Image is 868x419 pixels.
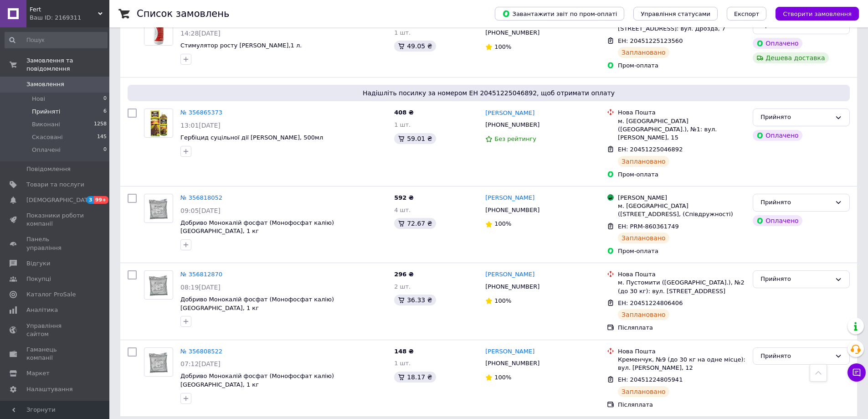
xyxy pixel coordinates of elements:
[94,196,109,204] span: 99+
[26,212,84,228] span: Показники роботи компанії
[394,194,414,201] span: 592 ₴
[618,376,683,383] span: ЕН: 20451224805941
[485,194,534,202] a: [PERSON_NAME]
[618,117,745,142] div: м. [GEOGRAPHIC_DATA] ([GEOGRAPHIC_DATA].), №1: вул. [PERSON_NAME], 15
[144,16,173,46] a: Фото товару
[180,284,221,291] span: 08:19[DATE]
[494,43,511,50] span: 100%
[131,88,846,98] span: Надішліть посилку за номером ЕН 20451225046892, щоб отримати оплату
[180,271,222,278] a: № 356812870
[394,372,436,383] div: 18.17 ₴
[618,171,745,179] div: Пром-оплата
[180,30,221,37] span: 14:28[DATE]
[180,109,222,116] a: № 356865373
[618,386,669,397] div: Заплановано
[394,121,411,128] span: 1 шт.
[148,271,169,299] img: Фото товару
[26,369,50,378] span: Маркет
[641,10,710,17] span: Управління статусами
[753,130,802,141] div: Оплачено
[618,202,745,218] div: м. [GEOGRAPHIC_DATA] ([STREET_ADDRESS], (Співдружності)
[760,113,831,122] div: Прийнято
[783,10,852,17] span: Створити замовлення
[760,198,831,207] div: Прийнято
[180,219,334,235] a: Добриво Монокалій фосфат (Монофосфат калію) [GEOGRAPHIC_DATA], 1 кг
[494,135,536,142] span: Без рейтингу
[180,348,222,355] a: № 356808522
[30,5,98,14] span: Fert
[87,196,94,204] span: 3
[753,215,802,226] div: Оплачено
[485,207,539,213] span: [PHONE_NUMBER]
[149,109,169,137] img: Фото товару
[144,109,173,138] a: Фото товару
[26,290,76,299] span: Каталог ProSale
[144,270,173,300] a: Фото товару
[618,233,669,243] div: Заплановано
[26,235,84,252] span: Панель управління
[180,360,221,367] span: 07:12[DATE]
[394,283,411,290] span: 2 шт.
[394,348,414,355] span: 148 ₴
[618,347,745,356] div: Нова Пошта
[485,109,534,118] a: [PERSON_NAME]
[618,300,683,306] span: ЕН: 20451224806406
[148,194,169,222] img: Фото товару
[144,347,173,377] a: Фото товару
[485,29,539,36] span: [PHONE_NUMBER]
[394,207,411,213] span: 4 шт.
[485,121,539,128] span: [PHONE_NUMBER]
[180,42,302,49] a: Стимулятор росту [PERSON_NAME],1 л.
[32,133,63,141] span: Скасовані
[26,80,64,88] span: Замовлення
[394,295,436,305] div: 36.33 ₴
[26,346,84,362] span: Гаманець компанії
[26,306,58,314] span: Аналітика
[633,7,718,21] button: Управління статусами
[618,279,745,295] div: м. Пустомити ([GEOGRAPHIC_DATA].), №2 (до 30 кг): вул. [STREET_ADDRESS]
[394,29,411,36] span: 1 шт.
[495,7,624,21] button: Завантажити звіт по пром-оплаті
[485,283,539,290] span: [PHONE_NUMBER]
[394,360,411,367] span: 1 шт.
[26,322,84,338] span: Управління сайтом
[144,194,173,223] a: Фото товару
[494,297,511,304] span: 100%
[618,356,745,372] div: Кременчук, №9 (до 30 кг на одне місце): вул. [PERSON_NAME], 12
[485,347,534,356] a: [PERSON_NAME]
[727,7,767,21] button: Експорт
[32,95,45,103] span: Нові
[494,220,511,227] span: 100%
[766,10,859,17] a: Створити замовлення
[32,108,60,116] span: Прийняті
[180,207,221,214] span: 09:05[DATE]
[618,156,669,167] div: Заплановано
[618,309,669,320] div: Заплановано
[26,181,84,189] span: Товари та послуги
[618,401,745,409] div: Післяплата
[394,271,414,278] span: 296 ₴
[618,247,745,255] div: Пром-оплата
[618,223,679,230] span: ЕН: PRM-860361749
[618,62,745,70] div: Пром-оплата
[137,8,229,19] h1: Список замовлень
[485,270,534,279] a: [PERSON_NAME]
[618,37,683,44] span: ЕН: 20451225123560
[32,120,60,129] span: Виконані
[26,275,51,283] span: Покупці
[394,41,436,52] div: 49.05 ₴
[847,363,866,382] button: Чат з покупцем
[144,17,173,45] img: Фото товару
[26,385,73,393] span: Налаштування
[618,324,745,332] div: Післяплата
[502,10,617,18] span: Завантажити звіт по пром-оплаті
[94,120,107,129] span: 1258
[180,372,334,388] a: Добриво Монокалій фосфат (Монофосфат калію) [GEOGRAPHIC_DATA], 1 кг
[180,296,334,311] a: Добриво Монокалій фосфат (Монофосфат калію) [GEOGRAPHIC_DATA], 1 кг
[618,194,745,202] div: [PERSON_NAME]
[103,108,107,116] span: 6
[32,146,61,154] span: Оплачені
